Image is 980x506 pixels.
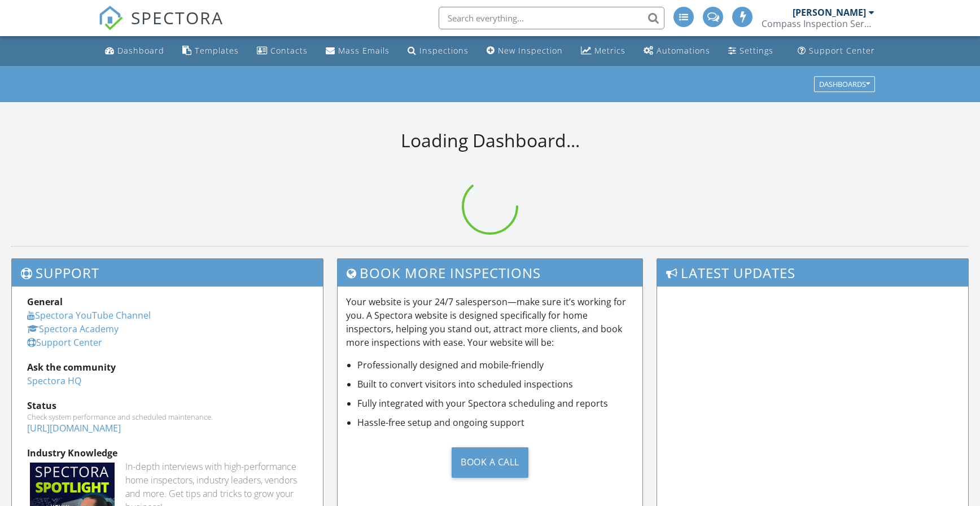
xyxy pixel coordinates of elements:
div: Templates [195,45,239,56]
a: Spectora YouTube Channel [27,309,151,322]
a: Contacts [252,41,312,61]
a: Settings [724,41,778,61]
div: Dashboards [819,80,870,88]
div: Industry Knowledge [27,446,308,460]
div: Contacts [270,45,308,56]
div: Settings [740,45,773,56]
div: Status [27,399,308,412]
li: Fully integrated with your Spectora scheduling and reports [357,397,633,410]
div: Ask the community [27,360,308,374]
a: Automations (Advanced) [639,41,715,61]
h3: Latest Updates [657,259,968,287]
div: Inspections [419,45,469,56]
div: Automations [657,45,710,56]
div: Metrics [594,45,625,56]
input: Search everything... [439,7,664,29]
a: Support Center [27,336,102,349]
div: Compass Inspection Services [762,18,874,29]
span: SPECTORA [131,6,224,29]
div: Mass Emails [338,45,390,56]
a: SPECTORA [98,15,224,39]
img: The Best Home Inspection Software - Spectora [98,6,123,30]
div: Support Center [809,45,875,56]
a: Support Center [793,41,880,61]
a: Metrics [576,41,630,61]
a: Spectora Academy [27,323,119,335]
a: Templates [178,41,243,61]
a: Inspections [403,41,473,61]
a: Book a Call [346,438,633,486]
a: Spectora HQ [27,375,81,387]
div: Dashboard [117,45,164,56]
h3: Support [12,259,323,287]
a: New Inspection [482,41,567,61]
a: [URL][DOMAIN_NAME] [27,422,121,434]
div: Book a Call [452,447,528,478]
li: Professionally designed and mobile-friendly [357,358,633,372]
strong: General [27,296,63,308]
li: Hassle-free setup and ongoing support [357,416,633,429]
li: Built to convert visitors into scheduled inspections [357,377,633,391]
div: Check system performance and scheduled maintenance. [27,412,308,421]
a: Mass Emails [321,41,394,61]
div: [PERSON_NAME] [793,7,866,18]
h3: Book More Inspections [338,259,642,287]
a: Dashboard [100,41,169,61]
p: Your website is your 24/7 salesperson—make sure it’s working for you. A Spectora website is desig... [346,295,633,349]
div: New Inspection [498,45,563,56]
button: Dashboards [814,76,875,92]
